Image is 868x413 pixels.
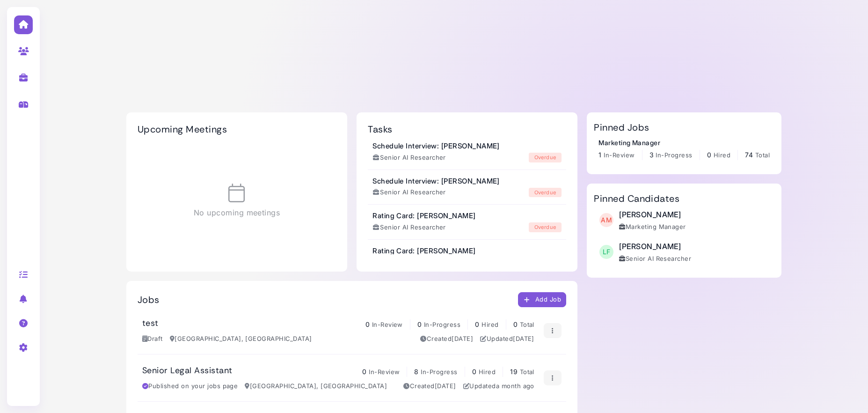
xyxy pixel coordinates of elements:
[424,321,460,328] span: In-Progress
[520,368,534,376] span: Total
[599,245,613,259] span: LF
[481,321,498,328] span: Hired
[368,124,392,135] h2: Tasks
[138,124,227,135] h2: Upcoming Meetings
[421,368,457,376] span: In-Progress
[372,142,500,150] h3: Schedule Interview: [PERSON_NAME]
[594,193,679,204] h2: Pinned Candidates
[372,212,475,220] h3: Rating Card: [PERSON_NAME]
[529,222,562,232] div: overdue
[365,320,370,328] span: 0
[649,151,654,159] span: 3
[598,138,770,160] a: Marketing Manager 1 In-Review 3 In-Progress 0 Hired 74 Total
[142,382,238,391] div: Published on your jobs page
[619,254,691,264] div: Senior AI Researcher
[619,241,691,252] div: [PERSON_NAME]
[372,188,446,197] div: Senior AI Researcher
[362,368,366,376] span: 0
[452,335,473,342] time: Aug 21, 2025
[599,213,613,227] span: AM
[598,209,686,232] a: AM [PERSON_NAME] Marketing Manager
[403,382,456,391] div: Created
[414,368,418,376] span: 8
[369,368,400,376] span: In-Review
[714,151,730,159] span: Hired
[513,320,518,328] span: 0
[142,366,233,376] h3: Senior Legal Assistant
[138,294,160,305] h2: Jobs
[420,334,473,344] div: Created
[372,177,500,185] h3: Schedule Interview: [PERSON_NAME]
[435,382,456,390] time: Feb 26, 2025
[245,382,387,391] div: [GEOGRAPHIC_DATA], [GEOGRAPHIC_DATA]
[745,151,753,159] span: 74
[372,223,446,232] div: Senior AI Researcher
[604,151,635,159] span: In-Review
[529,188,562,198] div: overdue
[463,382,534,391] div: Updated
[598,151,601,159] span: 1
[619,222,686,232] div: Marketing Manager
[170,334,312,344] div: [GEOGRAPHIC_DATA], [GEOGRAPHIC_DATA]
[372,153,446,162] div: Senior AI Researcher
[594,122,649,133] h2: Pinned Jobs
[142,334,163,344] div: Draft
[417,320,422,328] span: 0
[656,151,692,159] span: In-Progress
[480,334,534,344] div: Updated
[475,320,479,328] span: 0
[707,151,711,159] span: 0
[372,321,403,328] span: In-Review
[142,318,159,329] h3: test
[619,209,686,220] div: [PERSON_NAME]
[523,295,562,305] div: Add Job
[472,368,476,376] span: 0
[598,241,691,264] a: LF [PERSON_NAME] Senior AI Researcher
[520,321,534,328] span: Total
[529,153,562,162] div: overdue
[513,335,534,342] time: Aug 21, 2025
[510,368,518,376] span: 19
[755,151,770,159] span: Total
[138,144,336,258] div: No upcoming meetings
[372,247,475,255] h3: Rating Card: [PERSON_NAME]
[479,368,496,376] span: Hired
[518,292,567,307] button: Add Job
[496,382,534,390] time: Jul 24, 2025
[598,138,770,147] div: Marketing Manager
